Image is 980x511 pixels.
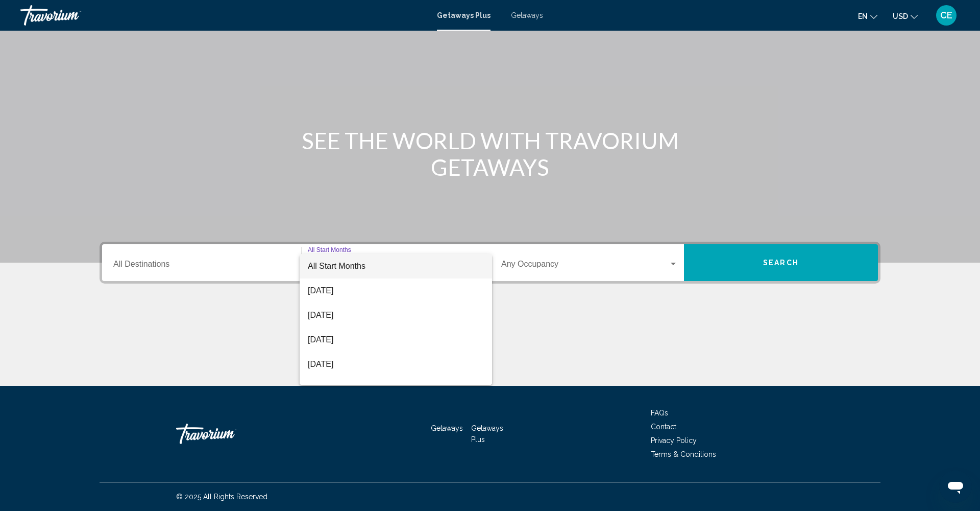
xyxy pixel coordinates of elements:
[308,303,484,328] span: [DATE]
[308,377,484,401] span: [DATE]
[308,262,365,270] span: All Start Months
[308,352,484,377] span: [DATE]
[308,328,484,352] span: [DATE]
[308,278,484,303] span: [DATE]
[939,470,972,503] iframe: Button to launch messaging window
